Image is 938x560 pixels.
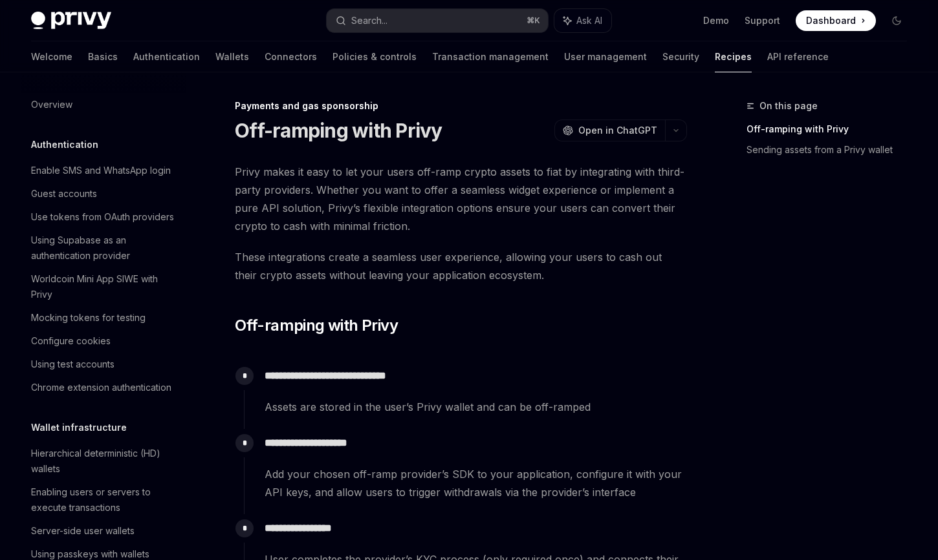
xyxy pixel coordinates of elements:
div: Using test accounts [31,357,115,372]
div: Enabling users or servers to execute transactions [31,484,179,515]
a: Sending assets from a Privy wallet [747,140,917,160]
a: Configure cookies [21,329,186,353]
div: Worldcoin Mini App SIWE with Privy [31,271,179,302]
span: Ask AI [576,14,602,27]
a: Welcome [31,41,72,72]
a: Use tokens from OAuth providers [21,205,186,229]
div: Overview [31,97,72,112]
span: Privy makes it easy to let your users off-ramp crypto assets to fiat by integrating with third-pa... [235,163,687,235]
a: Server-side user wallets [21,519,186,543]
a: Worldcoin Mini App SIWE with Privy [21,267,186,306]
div: Enable SMS and WhatsApp login [31,163,171,178]
a: Off-ramping with Privy [747,119,917,140]
button: Ask AI [554,9,611,32]
a: Overview [21,93,186,116]
div: Using Supabase as an authentication provider [31,233,179,264]
a: Wallets [215,41,249,72]
a: Guest accounts [21,182,186,205]
a: Support [745,14,780,27]
a: Hierarchical deterministic (HD) wallets [21,442,186,481]
a: Mocking tokens for testing [21,306,186,329]
a: Security [662,41,699,72]
a: Authentication [133,41,200,72]
button: Toggle dark mode [886,10,907,31]
a: Using Supabase as an authentication provider [21,229,186,267]
div: Payments and gas sponsorship [235,99,687,112]
a: Chrome extension authentication [21,376,186,399]
div: Configure cookies [31,333,111,349]
h5: Authentication [31,137,98,152]
a: Demo [703,14,729,27]
img: dark logo [31,12,111,30]
span: Off-ramping with Privy [235,315,398,336]
span: Dashboard [806,14,856,27]
a: API reference [767,41,829,72]
a: Enable SMS and WhatsApp login [21,159,186,182]
a: Basics [88,41,118,72]
div: Guest accounts [31,186,97,202]
div: Hierarchical deterministic (HD) wallets [31,446,179,477]
h5: Wallet infrastructure [31,420,127,435]
div: Server-side user wallets [31,523,135,539]
button: Open in ChatGPT [554,119,665,141]
div: Chrome extension authentication [31,380,171,395]
div: Search... [351,13,387,28]
a: Using test accounts [21,353,186,376]
span: Open in ChatGPT [578,124,657,137]
a: User management [564,41,647,72]
div: Use tokens from OAuth providers [31,209,174,225]
span: ⌘ K [527,16,540,26]
a: Dashboard [796,10,876,31]
span: Assets are stored in the user’s Privy wallet and can be off-ramped [265,398,686,416]
div: Mocking tokens for testing [31,310,146,326]
span: These integrations create a seamless user experience, allowing your users to cash out their crypt... [235,248,687,284]
h1: Off-ramping with Privy [235,119,442,142]
span: On this page [759,98,818,114]
a: Policies & controls [333,41,417,72]
a: Transaction management [432,41,549,72]
button: Search...⌘K [327,9,549,32]
a: Enabling users or servers to execute transactions [21,481,186,519]
a: Recipes [715,41,752,72]
span: Add your chosen off-ramp provider’s SDK to your application, configure it with your API keys, and... [265,465,686,501]
a: Connectors [265,41,317,72]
